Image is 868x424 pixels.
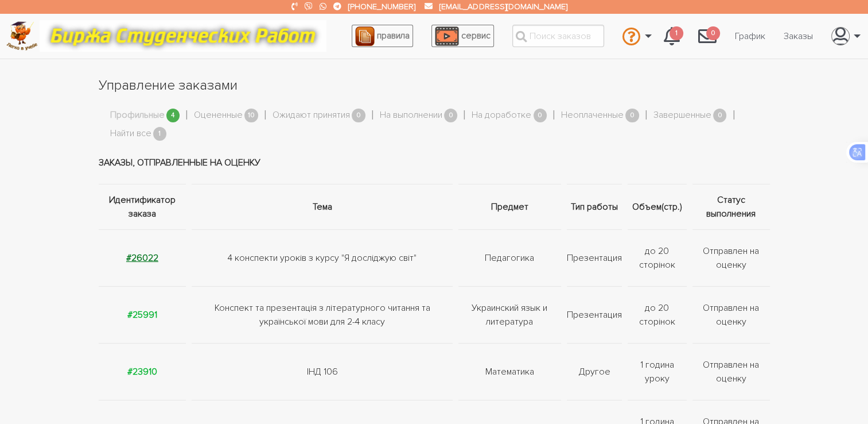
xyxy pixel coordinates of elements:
img: play_icon-49f7f135c9dc9a03216cfdbccbe1e3994649169d890fb554cedf0eac35a01ba8.png [435,26,459,46]
a: Найти все [110,126,151,141]
td: Украинский язык и литература [456,286,564,343]
a: 1 [655,21,689,52]
span: 0 [352,109,365,123]
span: 0 [625,109,639,123]
th: Тип работы [564,184,625,229]
td: 4 конспекти уроків з курсу "Я досліджую світ" [189,229,455,286]
span: сервис [461,30,491,41]
a: [PHONE_NUMBER] [348,2,415,11]
a: 0 [689,21,726,52]
span: 1 [153,127,167,141]
a: На доработке [472,108,531,123]
td: Отправлен на оценку [690,343,770,400]
a: График [726,25,774,47]
td: Другое [564,343,625,400]
td: до 20 сторінок [625,286,690,343]
th: Идентификатор заказа [99,184,189,229]
span: 4 [166,109,180,123]
h1: Управление заказами [99,76,770,95]
td: 1 година уроку [625,343,690,400]
td: ІНД 106 [189,343,455,400]
th: Тема [189,184,455,229]
td: Презентация [564,286,625,343]
span: 0 [713,109,727,123]
a: Неоплаченные [561,108,624,123]
a: сервис [431,25,494,47]
span: 0 [706,26,720,41]
span: 0 [534,109,547,123]
td: Конспект та презентація з літературного читання та української мови для 2-4 класу [189,286,455,343]
a: Завершенные [653,108,711,123]
input: Поиск заказов [512,25,604,47]
td: Педагогика [456,229,564,286]
td: Заказы, отправленные на оценку [99,141,770,184]
a: #25991 [127,309,157,321]
td: до 20 сторінок [625,229,690,286]
td: Отправлен на оценку [690,229,770,286]
img: logo-c4363faeb99b52c628a42810ed6dfb4293a56d4e4775eb116515dfe7f33672af.png [6,21,38,51]
td: Отправлен на оценку [690,286,770,343]
a: Ожидают принятия [273,108,350,123]
th: Предмет [456,184,564,229]
th: Статус выполнения [690,184,770,229]
a: #26022 [126,252,158,264]
a: #23910 [127,366,157,377]
a: Заказы [774,25,822,47]
a: На выполнении [380,108,442,123]
img: motto-12e01f5a76059d5f6a28199ef077b1f78e012cfde436ab5cf1d4517935686d32.gif [40,20,326,52]
a: Профильные [110,108,165,123]
span: 1 [670,26,683,41]
th: Объем(стр.) [625,184,690,229]
span: 10 [244,109,258,123]
td: Математика [456,343,564,400]
img: agreement_icon-feca34a61ba7f3d1581b08bc946b2ec1ccb426f67415f344566775c155b7f62c.png [355,26,375,46]
a: Оцененные [194,108,243,123]
a: правила [352,25,413,47]
span: правила [377,30,410,41]
a: [EMAIL_ADDRESS][DOMAIN_NAME] [439,2,567,11]
span: 0 [444,109,458,123]
td: Презентация [564,229,625,286]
